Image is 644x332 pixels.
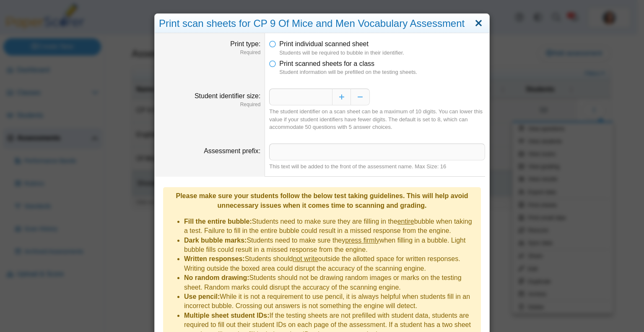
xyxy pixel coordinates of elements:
[279,60,374,67] span: Print scanned sheets for a class
[472,16,485,31] a: Close
[230,40,260,47] label: Print type
[279,40,369,47] span: Print individual scanned sheet
[176,192,468,209] b: Please make sure your students follow the below test taking guidelines. This will help avoid unne...
[184,292,477,311] li: While it is not a requirement to use pencil, it is always helpful when students fill in an incorr...
[332,89,351,105] button: Increase
[184,218,252,225] b: Fill the entire bubble:
[159,101,260,108] dfn: Required
[184,217,477,236] li: Students need to make sure they are filling in the bubble when taking a test. Failure to fill in ...
[155,14,489,34] div: Print scan sheets for CP 9 Of Mice and Men Vocabulary Assessment
[184,254,477,273] li: Students should outside the allotted space for written responses. Writing outside the boxed area ...
[293,255,318,262] u: not write
[351,89,370,105] button: Decrease
[184,274,249,281] b: No random drawing:
[184,236,477,255] li: Students need to make sure they when filling in a bubble. Light bubble fills could result in a mi...
[345,237,379,244] u: press firmly
[279,68,485,76] dfn: Student information will be prefilled on the testing sheets.
[184,312,270,319] b: Multiple sheet student IDs:
[397,218,414,225] u: entire
[184,237,247,244] b: Dark bubble marks:
[184,273,477,292] li: Students should not be drawing random images or marks on the testing sheet. Random marks could di...
[184,293,220,300] b: Use pencil:
[204,147,260,154] label: Assessment prefix
[269,108,485,131] div: The student identifier on a scan sheet can be a maximum of 10 digits. You can lower this value if...
[279,49,485,57] dfn: Students will be required to bubble in their identifier.
[159,49,260,56] dfn: Required
[269,163,485,170] div: This text will be added to the front of the assessment name. Max Size: 16
[195,92,260,99] label: Student identifier size
[184,255,245,262] b: Written responses:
